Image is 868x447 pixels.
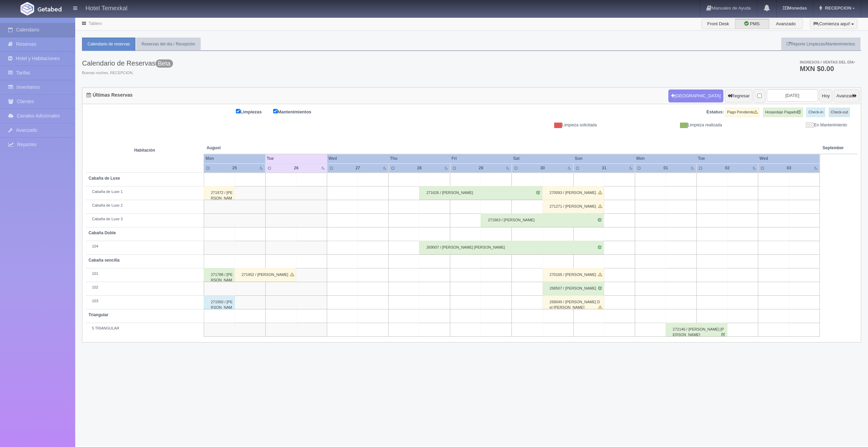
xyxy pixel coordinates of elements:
h3: MXN $0.00 [800,65,855,72]
button: ¡Comienza aquí! [810,19,857,29]
input: Mantenimientos [273,109,278,113]
a: Reservas del día / Recepción [136,38,201,51]
th: Mon [635,154,696,163]
span: Buenas noches, RECEPCION. [82,70,173,76]
b: Cabaña sencilla [89,258,120,263]
b: Cabaña Doble [89,231,116,235]
div: 271788 / [PERSON_NAME] [204,268,235,282]
th: Sat [512,154,573,163]
img: Getabed [38,6,62,12]
div: 25 [225,165,244,171]
th: Wed [758,154,820,163]
button: Regresar [725,89,752,102]
label: Avanzado [769,19,803,29]
th: Tue [265,154,327,163]
input: Limpiezas [236,109,240,113]
b: Monedas [783,5,807,11]
div: Cabaña de Luxe 2 [89,203,201,208]
strong: Habitación [134,148,155,153]
th: Wed [327,154,389,163]
button: Hoy [819,89,832,102]
th: Tue [696,154,758,163]
label: Front Desk [701,19,735,29]
span: Ingresos / Ventas del día [800,60,855,64]
b: Cabaña de Luxe [89,176,120,181]
h4: Últimas Reservas [86,93,133,98]
div: 271972 / [PERSON_NAME] [204,186,235,200]
span: September [823,145,844,151]
div: 271950 / [PERSON_NAME] [204,295,235,309]
div: 30 [533,165,552,171]
button: [GEOGRAPHIC_DATA] [668,89,723,102]
div: 01 [656,165,676,171]
div: 101 [89,271,201,277]
label: Estatus: [706,109,724,115]
div: 271952 / [PERSON_NAME] [235,268,296,282]
span: August [206,145,324,151]
div: Cabaña de Luxe 3 [89,216,201,222]
div: 03 [779,165,799,171]
div: 31 [595,165,614,171]
h4: Hotel Temexkal [85,3,128,12]
img: Getabed [21,2,34,15]
div: 271271 / [PERSON_NAME] [543,200,604,213]
label: PMS [735,19,769,29]
div: 5 TRIANGULAR [89,326,201,331]
a: Reporte Limpiezas/Mantenimientos [781,38,860,51]
h3: Calendario de Reservas [82,59,173,67]
th: Sun [573,154,635,163]
div: 102 [89,285,201,290]
th: Fri [450,154,512,163]
div: Cabaña de Luxe 1 [89,189,201,195]
div: 29 [471,165,491,171]
div: 103 [89,298,201,304]
span: RECEPCION [823,5,851,11]
th: Thu [389,154,450,163]
b: Triangular [89,312,108,317]
div: 28 [410,165,429,171]
div: 272146 / [PERSON_NAME] [PERSON_NAME] [666,323,727,336]
div: 26 [286,165,306,171]
label: Check-out [829,108,850,117]
label: Pago Pendiente [725,108,760,117]
a: Tablero [89,21,102,26]
div: 268507 / [PERSON_NAME] [543,282,604,295]
div: 271626 / [PERSON_NAME] [419,186,542,200]
div: 269049 / [PERSON_NAME] Del [PERSON_NAME] [543,295,604,309]
div: 270165 / [PERSON_NAME] [543,268,604,282]
div: Limpieza realizada [602,122,727,128]
button: Avanzar [834,89,859,102]
span: Beta [156,59,173,68]
div: 02 [718,165,737,171]
div: Limpieza solicitada [477,122,602,128]
label: Hospedaje Pagado [763,108,803,117]
div: 269007 / [PERSON_NAME] [PERSON_NAME] [419,241,604,254]
label: Limpiezas [236,108,272,115]
div: 104 [89,244,201,249]
label: Mantenimientos [273,108,322,115]
div: 27 [348,165,368,171]
div: 271663 / [PERSON_NAME] [481,213,604,227]
div: 270093 / [PERSON_NAME] [543,186,604,200]
a: Calendario de reservas [82,38,135,51]
div: En Mantenimiento [727,122,852,128]
label: Check-in [806,108,825,117]
th: Mon [204,154,265,163]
